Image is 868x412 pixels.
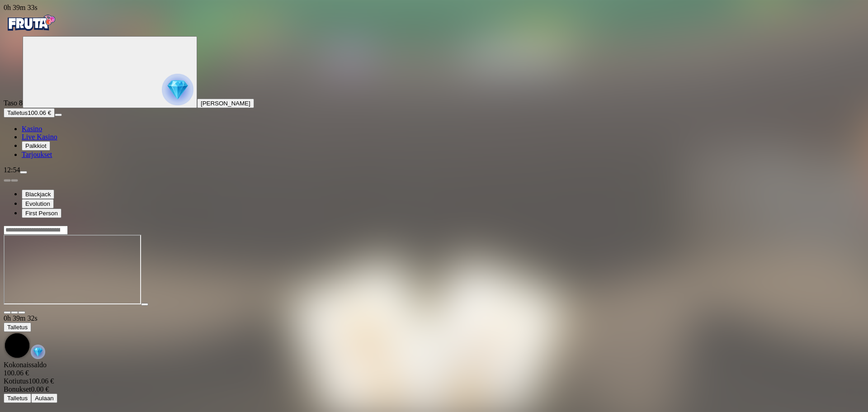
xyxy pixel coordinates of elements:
[197,99,254,108] button: [PERSON_NAME]
[4,179,11,182] button: prev slide
[22,141,50,151] button: reward iconPalkkiot
[7,395,28,402] span: Talletus
[22,189,54,199] button: Blackjack
[23,36,197,108] button: reward progress
[4,12,58,34] img: Fruta
[22,133,57,141] a: poker-chip iconLive Kasino
[35,395,54,402] span: Aulaan
[4,28,58,36] a: Fruta
[28,109,51,116] span: 100.06 €
[4,166,20,174] span: 12:54
[22,199,54,208] button: Evolution
[4,369,864,377] div: 100.06 €
[4,235,141,304] iframe: First Person Blackjack
[201,100,250,107] span: [PERSON_NAME]
[4,108,55,118] button: Talletusplus icon100.06 €
[31,345,45,359] img: reward-icon
[7,324,28,331] span: Talletus
[25,210,58,217] span: First Person
[4,322,31,332] button: Talletus
[4,12,864,159] nav: Primary
[4,314,38,322] span: user session time
[141,303,148,306] button: play icon
[4,99,23,107] span: Taso 8
[18,311,25,314] button: fullscreen icon
[25,191,51,198] span: Blackjack
[4,393,31,403] button: Talletus
[11,179,18,182] button: next slide
[55,114,62,116] button: menu
[22,151,52,158] a: gift-inverted iconTarjoukset
[4,377,864,385] div: 100.06 €
[7,109,28,116] span: Talletus
[22,125,42,133] a: diamond iconKasino
[25,200,50,207] span: Evolution
[4,314,864,361] div: Game menu
[4,377,28,385] span: Kotiutus
[4,361,864,377] div: Kokonaissaldo
[25,142,47,149] span: Palkkiot
[4,311,11,314] button: close icon
[4,4,38,11] span: user session time
[20,171,27,174] button: menu
[162,74,193,105] img: reward progress
[4,361,864,403] div: Game menu content
[4,385,31,393] span: Bonukset
[22,125,42,133] span: Kasino
[31,393,57,403] button: Aulaan
[11,311,18,314] button: chevron-down icon
[22,133,57,141] span: Live Kasino
[22,208,61,218] button: First Person
[4,226,68,235] input: Search
[22,151,52,158] span: Tarjoukset
[4,385,864,393] div: 0.00 €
